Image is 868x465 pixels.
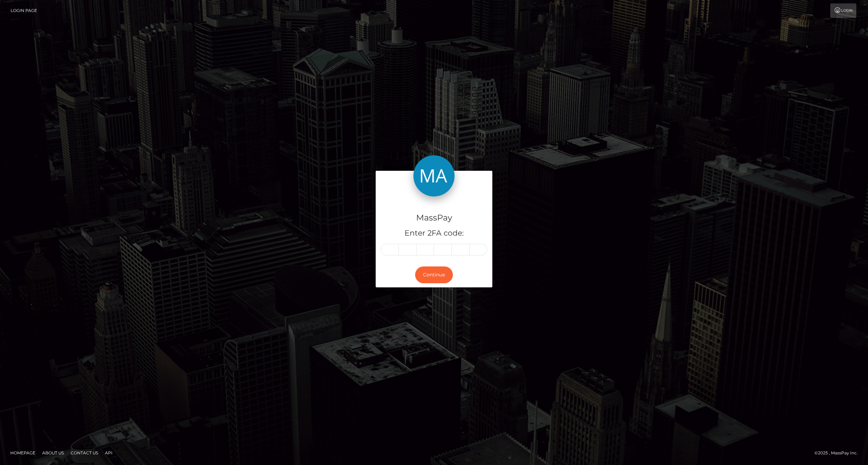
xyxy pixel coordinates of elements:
button: Continue [415,266,453,283]
a: Login Page [11,3,37,18]
div: © 2025 , MassPay Inc. [814,449,863,457]
a: Homepage [8,448,38,458]
a: About Us [39,448,67,458]
a: API [102,448,115,458]
a: Login [830,3,856,18]
a: Contact Us [68,448,101,458]
h5: Enter 2FA code: [381,228,487,239]
img: MassPay [413,155,455,196]
h4: MassPay [381,212,487,224]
